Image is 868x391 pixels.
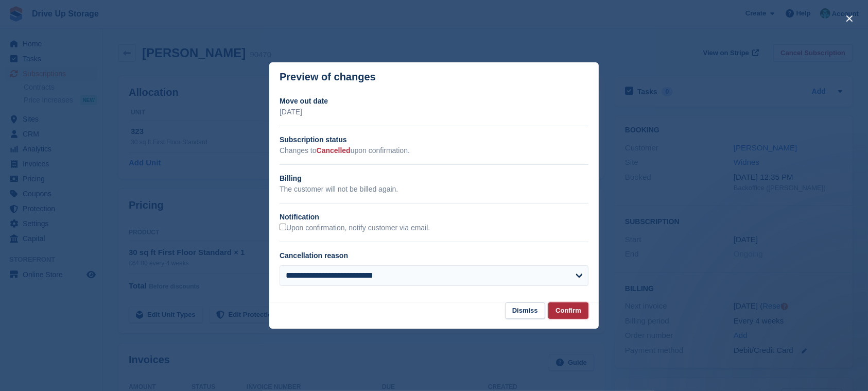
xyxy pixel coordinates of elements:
[280,145,588,156] p: Changes to upon confirmation.
[280,134,588,145] h2: Subscription status
[505,302,545,319] button: Dismiss
[841,10,858,27] button: close
[280,184,588,195] p: The customer will not be billed again.
[548,302,588,319] button: Confirm
[280,107,588,117] p: [DATE]
[280,212,588,223] h2: Notification
[317,146,351,155] span: Cancelled
[280,71,376,83] p: Preview of changes
[280,224,430,233] label: Upon confirmation, notify customer via email.
[280,251,348,260] label: Cancellation reason
[280,173,588,184] h2: Billing
[280,96,588,107] h2: Move out date
[280,224,286,230] input: Upon confirmation, notify customer via email.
